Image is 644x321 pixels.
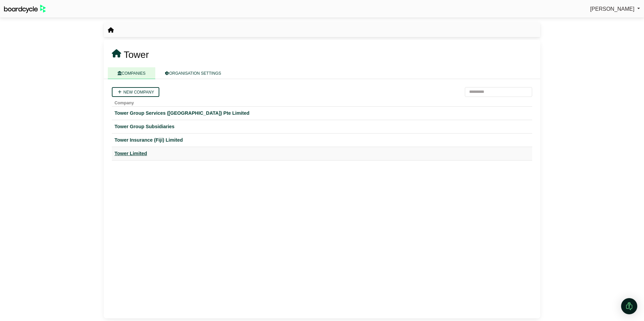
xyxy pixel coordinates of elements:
a: Tower Group Services ([GEOGRAPHIC_DATA]) Pte Limited [115,109,529,117]
a: Tower Group Subsidiaries [115,123,529,131]
a: ORGANISATION SETTINGS [155,67,231,79]
a: [PERSON_NAME] [590,5,640,13]
a: Tower Insurance (Fiji) Limited [115,136,529,144]
div: Open Intercom Messenger [621,298,637,314]
nav: breadcrumb [108,26,114,35]
a: Tower Limited [115,150,529,157]
span: Tower [124,49,149,60]
a: New company [112,87,159,97]
a: COMPANIES [108,67,155,79]
th: Company [112,97,532,107]
span: [PERSON_NAME] [590,6,635,12]
img: BoardcycleBlackGreen-aaafeed430059cb809a45853b8cf6d952af9d84e6e89e1f1685b34bfd5cb7d64.svg [4,5,46,13]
